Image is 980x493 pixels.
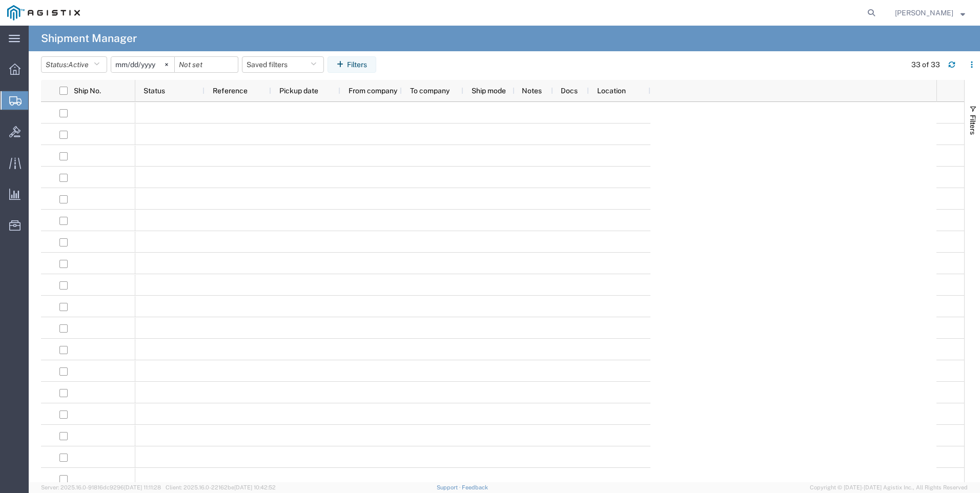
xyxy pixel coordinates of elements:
input: Not set [111,57,174,72]
span: Notes [522,87,542,95]
span: Copyright © [DATE]-[DATE] Agistix Inc., All Rights Reserved [810,483,968,492]
span: Stuart Packer [895,7,953,18]
img: logo [7,5,80,20]
button: Status:Active [41,56,107,73]
span: Docs [561,87,578,95]
button: Saved filters [242,56,324,73]
span: [DATE] 11:11:28 [124,484,161,490]
span: Filters [969,115,977,135]
input: Not set [175,57,238,72]
span: Pickup date [279,87,318,95]
span: Location [597,87,626,95]
button: [PERSON_NAME] [894,7,966,19]
span: Reference [213,87,248,95]
button: Filters [328,56,376,73]
span: Ship mode [472,87,506,95]
span: Server: 2025.16.0-91816dc9296 [41,484,161,490]
h4: Shipment Manager [41,26,137,51]
a: Support [437,484,462,490]
a: Feedback [462,484,488,490]
span: Ship No. [74,87,101,95]
span: From company [349,87,397,95]
span: [DATE] 10:42:52 [234,484,276,490]
span: Client: 2025.16.0-22162be [166,484,276,490]
span: Active [68,60,89,69]
div: 33 of 33 [911,59,940,70]
span: Status [144,87,165,95]
span: To company [410,87,450,95]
